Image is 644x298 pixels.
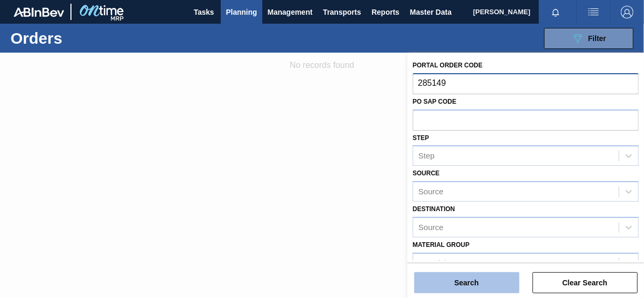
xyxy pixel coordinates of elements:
[418,223,444,232] div: Source
[413,62,483,69] label: Portal Order Code
[413,241,469,249] label: Material Group
[413,170,439,177] label: Source
[413,98,456,105] label: PO SAP Code
[588,34,606,43] span: Filter
[323,6,361,18] span: Transports
[413,134,429,142] label: Step
[544,28,633,49] button: Filter
[587,6,600,18] img: userActions
[413,205,455,213] label: Destination
[418,152,435,161] div: Step
[192,6,216,18] span: Tasks
[226,6,257,18] span: Planning
[418,259,471,267] div: Material Group
[418,187,444,196] div: Source
[268,6,313,18] span: Management
[14,7,64,17] img: TNhmsLtSVTkK8tSr43FrP2fwEKptu5GPRR3wAAAABJRU5ErkJggg==
[372,6,400,18] span: Reports
[539,5,573,19] button: Notifications
[410,6,452,18] span: Master Data
[621,6,633,18] img: Logout
[11,32,155,44] h1: Orders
